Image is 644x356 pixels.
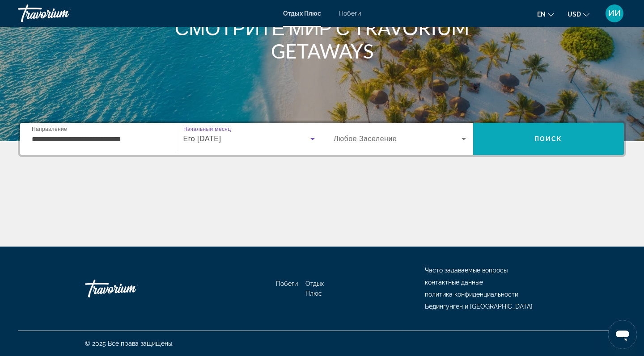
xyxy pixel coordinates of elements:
[339,10,361,17] a: Побеги
[568,11,581,18] span: USD
[154,16,490,63] h1: СМОТРИТЕ МИР С TRAVORIUM GETAWAYS
[283,10,321,17] a: Отдых Плюс
[534,135,563,142] span: ПОИСК
[568,8,589,21] button: Изменить валюту
[276,280,298,287] a: Побеги
[305,280,324,297] a: Отдых Плюс
[425,267,508,274] a: Часто задаваемые вопросы
[85,340,174,347] span: © 2025 Все права защищены.
[183,135,221,142] span: Его [DATE]
[425,291,518,298] a: политика конфиденциальности
[537,8,554,21] button: Изменить язык
[20,123,624,155] div: Поиск виджета
[85,275,174,302] a: Иди домой
[425,279,483,286] a: контактные данные
[537,11,546,18] span: EN
[473,123,624,155] button: ПОИСК
[32,126,67,132] span: Направление
[425,303,533,310] a: Бедингунген и [GEOGRAPHIC_DATA]
[608,320,637,349] iframe: Я сын с.м.
[603,4,626,23] button: Меню пользователя
[32,134,164,145] input: Выберите пункт назначения
[18,2,107,25] a: Травориум
[334,135,397,142] span: Любое Заселение
[183,126,231,132] span: Начальный месяц
[608,9,621,18] span: ИИ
